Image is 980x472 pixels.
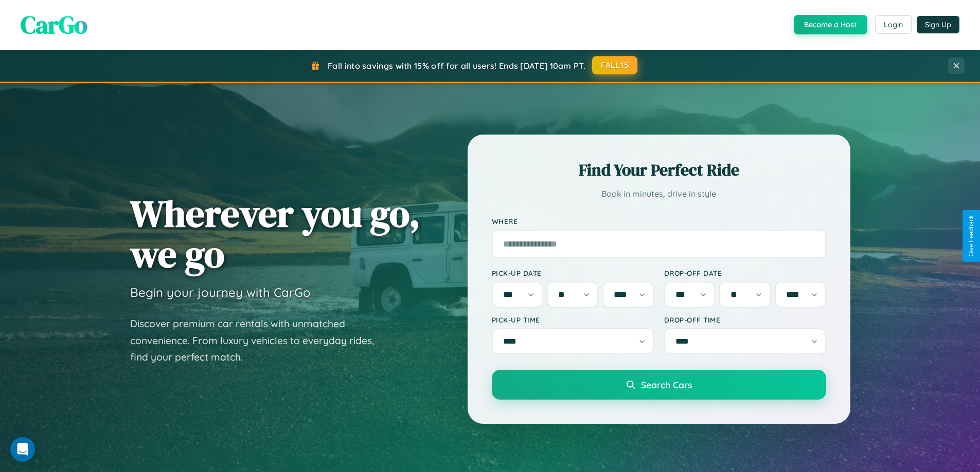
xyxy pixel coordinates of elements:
h3: Begin your journey with CarGo [130,285,311,300]
span: CarGo [21,8,87,42]
div: Open Intercom Messenger [10,437,35,462]
button: Login [875,15,912,34]
label: Drop-off Date [664,269,826,277]
button: Sign Up [917,16,959,33]
label: Pick-up Date [492,269,654,277]
span: Search Cars [641,379,692,390]
button: Search Cars [492,370,826,400]
label: Drop-off Time [664,315,826,324]
p: Book in minutes, drive in style [492,186,826,201]
h2: Find Your Perfect Ride [492,159,826,181]
button: Become a Host [794,15,867,34]
h1: Wherever you go, we go [130,193,420,274]
span: Fall into savings with 15% off for all users! Ends [DATE] 10am PT. [328,61,585,71]
div: Give Feedback [968,215,975,257]
button: FALL15 [592,56,637,74]
label: Where [492,217,826,225]
label: Pick-up Time [492,315,654,324]
p: Discover premium car rentals with unmatched convenience. From luxury vehicles to everyday rides, ... [130,315,387,366]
